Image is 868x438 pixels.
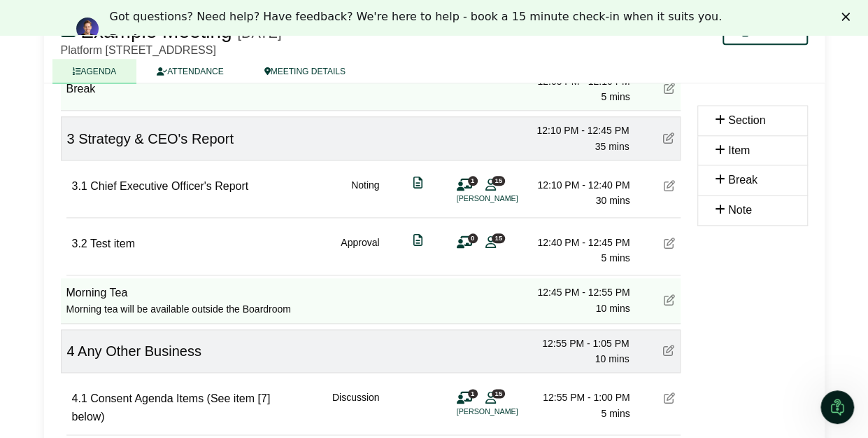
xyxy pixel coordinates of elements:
div: 12:55 PM - 1:00 PM [532,390,630,405]
div: Discussion [332,390,380,425]
a: Book now [110,32,171,48]
span: 1 [468,389,478,398]
span: 5 mins [601,91,629,102]
div: Morning tea will be available outside the Boardroom [66,301,291,317]
span: 15 [492,389,505,398]
span: 5 mins [601,408,629,419]
span: 3 [67,131,75,146]
span: Consent Agenda Items (See item [7] below) [72,392,271,423]
span: Note [728,204,752,216]
span: 30 mins [595,195,629,206]
span: 4 [67,343,75,359]
span: 1 [468,176,478,185]
span: 10 mins [595,353,629,364]
div: 12:55 PM - 1:05 PM [532,336,629,351]
span: Platform [STREET_ADDRESS] [61,44,216,56]
a: ATTENDANCE [136,59,243,83]
div: 12:40 PM - 12:45 PM [532,235,630,250]
a: AGENDA [52,59,137,83]
div: Got questions? Need help? Have feedback? We're here to help - book a 15 minute check-in when it s... [110,10,723,24]
span: 5 mins [601,252,629,264]
div: Noting [351,177,379,209]
div: Approval [341,235,379,266]
li: [PERSON_NAME] [457,406,562,418]
span: 10 mins [595,303,629,314]
span: 15 [492,233,505,242]
span: Break [66,83,96,95]
span: Morning Tea [66,287,128,299]
span: Strategy & CEO's Report [78,131,234,146]
iframe: Intercom live chat [820,390,854,424]
span: Break [728,174,757,186]
span: Any Other Business [78,343,201,359]
div: 12:45 PM - 12:55 PM [532,285,630,300]
span: 15 [492,176,505,185]
div: 12:10 PM - 12:40 PM [532,177,630,193]
div: Close [841,13,855,21]
span: 35 mins [595,141,629,152]
span: Chief Executive Officer's Report [90,180,248,192]
span: 0 [468,233,478,242]
img: Profile image for Richard [76,18,99,40]
span: Item [728,144,750,156]
span: Test item [90,238,135,249]
a: MEETING DETAILS [244,59,366,83]
div: 12:10 PM - 12:45 PM [532,123,629,138]
span: 3.1 [72,180,87,192]
li: [PERSON_NAME] [457,193,562,205]
span: 4.1 [72,392,87,404]
span: Section [728,114,765,126]
span: 3.2 [72,238,87,249]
